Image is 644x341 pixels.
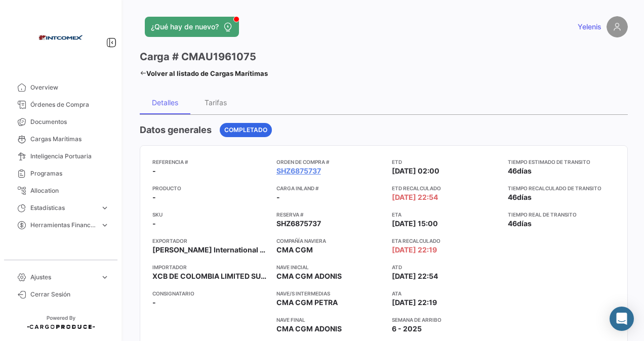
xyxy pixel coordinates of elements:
[152,219,156,229] span: -
[100,273,109,282] span: expand_more
[392,158,500,166] app-card-info-title: ETD
[392,271,438,281] span: [DATE] 22:54
[8,113,113,131] a: Documentos
[276,324,342,334] span: CMA CGM ADONIS
[140,50,256,64] h3: Carga # CMAU1961075
[8,131,113,148] a: Cargas Marítimas
[152,297,156,308] span: -
[392,263,500,271] app-card-info-title: ATD
[276,289,384,297] app-card-info-title: Nave/s intermedias
[152,192,156,202] span: -
[30,221,96,230] span: Herramientas Financieras
[152,289,268,297] app-card-info-title: Consignatario
[610,307,634,331] div: Abrir Intercom Messenger
[8,96,113,113] a: Órdenes de Compra
[392,210,500,219] app-card-info-title: ETA
[152,166,156,176] span: -
[276,192,280,202] span: -
[224,125,267,135] span: Completado
[152,158,268,166] app-card-info-title: Referencia #
[152,184,268,192] app-card-info-title: Producto
[276,271,342,281] span: CMA CGM ADONIS
[140,123,212,137] h4: Datos generales
[578,22,601,32] span: Yelenis
[276,219,321,229] span: SHZ6875737
[276,237,384,245] app-card-info-title: Compañía naviera
[152,245,268,255] span: [PERSON_NAME] International Group
[30,290,109,299] span: Cerrar Sesión
[276,158,384,166] app-card-info-title: Orden de Compra #
[8,79,113,96] a: Overview
[517,219,532,228] span: días
[152,271,268,281] span: XCB DE COLOMBIA LIMITED SUC. [DEMOGRAPHIC_DATA]
[392,219,438,229] span: [DATE] 15:00
[517,193,532,201] span: días
[8,148,113,165] a: Inteligencia Portuaria
[276,297,338,308] span: CMA CGM PETRA
[392,289,500,297] app-card-info-title: ATA
[508,166,517,175] span: 46
[392,324,422,334] span: 6 - 2025
[100,203,109,212] span: expand_more
[30,152,109,161] span: Inteligencia Portuaria
[276,245,313,255] span: CMA CGM
[508,210,616,219] app-card-info-title: Tiempo real de transito
[152,210,268,219] app-card-info-title: SKU
[30,83,109,92] span: Overview
[392,237,500,245] app-card-info-title: ETA Recalculado
[152,237,268,245] app-card-info-title: Exportador
[152,98,178,107] div: Detalles
[30,186,109,195] span: Allocation
[30,117,109,126] span: Documentos
[276,316,384,324] app-card-info-title: Nave final
[151,22,219,32] span: ¿Qué hay de nuevo?
[140,66,268,80] a: Volver al listado de Cargas Marítimas
[392,166,439,176] span: [DATE] 02:00
[30,100,109,109] span: Órdenes de Compra
[205,98,227,107] div: Tarifas
[508,219,517,228] span: 46
[100,221,109,230] span: expand_more
[30,135,109,144] span: Cargas Marítimas
[508,184,616,192] app-card-info-title: Tiempo recalculado de transito
[392,184,500,192] app-card-info-title: ETD Recalculado
[392,192,438,202] span: [DATE] 22:54
[35,12,86,63] img: intcomex.png
[276,263,384,271] app-card-info-title: Nave inicial
[508,158,616,166] app-card-info-title: Tiempo estimado de transito
[30,203,96,212] span: Estadísticas
[392,297,437,308] span: [DATE] 22:19
[392,316,500,324] app-card-info-title: Semana de Arribo
[145,17,239,37] button: ¿Qué hay de nuevo?
[30,273,96,282] span: Ajustes
[276,184,384,192] app-card-info-title: Carga inland #
[30,169,109,178] span: Programas
[517,166,532,175] span: días
[152,263,268,271] app-card-info-title: Importador
[8,165,113,182] a: Programas
[8,182,113,199] a: Allocation
[508,193,517,201] span: 46
[276,210,384,219] app-card-info-title: Reserva #
[392,245,437,255] span: [DATE] 22:19
[607,16,628,37] img: placeholder-user.png
[276,166,321,176] a: SHZ6875737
